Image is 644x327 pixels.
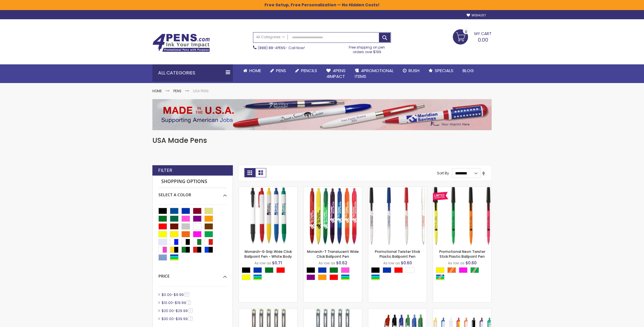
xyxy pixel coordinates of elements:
[401,260,412,266] span: $0.60
[343,43,391,54] div: Free shipping on pen orders over $199
[256,35,285,39] span: All Categories
[322,64,350,83] a: 4Pens4impact
[193,89,209,93] strong: USA Pens
[253,267,262,273] div: Blue
[371,267,427,282] div: Select A Color
[160,300,193,305] a: $10.00-$19.993
[162,292,172,297] span: $0.00
[467,13,486,18] a: Wishlist
[175,300,186,305] span: $19.99
[383,261,400,266] span: As low as
[184,292,189,297] span: 57
[319,261,335,266] span: As low as
[239,308,297,313] a: Garland® USA Made Recycled Hefty High Gloss Gold Accents Metal Twist Pen
[465,29,467,34] span: 0
[239,64,266,77] a: Home
[254,261,271,266] span: As low as
[173,89,181,93] a: Pens
[266,64,291,77] a: Pens
[398,64,424,77] a: Rush
[350,64,398,83] a: 4PROMOTIONALITEMS
[448,261,465,266] span: As low as
[272,260,282,266] span: $0.71
[371,274,380,280] div: Assorted
[304,186,362,191] a: Monarch-T Translucent Wide Click Ballpoint Pen
[291,64,322,77] a: Pencils
[276,267,285,273] div: Red
[239,187,297,245] img: Monarch-G Grip Wide Click Ballpoint Pen - White Body
[306,267,315,273] div: Black
[375,249,420,259] a: Promotional Twister Stick Plastic Ballpoint Pen
[394,267,403,273] div: Red
[306,267,362,282] div: Select A Color
[318,267,327,273] div: Blue
[336,260,347,266] span: $0.62
[162,300,173,305] span: $10.00
[329,267,338,273] div: Green
[152,34,210,52] img: 4Pens Custom Pens and Promotional Products
[301,68,317,74] span: Pencils
[341,267,350,273] div: Pink
[436,267,444,273] div: Neon Yellow
[368,186,427,191] a: Promotional Twister Stick Plastic Ballpoint Pen
[162,316,174,321] span: $30.00
[433,187,491,245] img: Promotional Neon Twister Stick Plastic Ballpoint Pen
[439,249,485,259] a: Promotional Neon Twister Stick Plastic Ballpoint Pen
[258,45,285,50] a: (888) 88-4PENS
[371,267,380,273] div: Black
[162,308,174,313] span: $20.00
[158,269,227,279] div: Price
[242,267,250,273] div: Black
[436,267,491,282] div: Select A Color
[160,292,191,297] a: $0.00-$9.9957
[158,188,227,198] div: Select A Color
[383,267,391,273] div: Blue
[406,267,414,273] div: White
[174,292,184,297] span: $9.99
[437,171,449,176] label: Sort By
[158,176,227,188] strong: Shopping Options
[458,64,478,77] a: Blog
[258,45,305,50] span: - Call Now!
[318,274,327,280] div: Orange
[341,274,350,280] div: Assorted
[158,167,172,174] strong: Filter
[355,68,394,79] span: 4PROMOTIONAL ITEMS
[306,274,315,280] div: Purple
[433,186,491,191] a: Promotional Neon Twister Stick Plastic Ballpoint Pen
[368,308,427,313] a: RePen™ - USA Recycled Water Bottle (rPET) Rectractable Custom Pen
[187,300,191,305] span: 3
[478,36,488,43] span: 0.00
[152,64,233,82] div: All Categories
[242,274,250,280] div: Yellow
[424,64,458,77] a: Specials
[239,186,297,191] a: Monarch-G Grip Wide Click Ballpoint Pen - White Body
[276,68,286,74] span: Pens
[188,308,193,313] span: 6
[249,68,261,74] span: Home
[304,187,362,245] img: Monarch-T Translucent Wide Click Ballpoint Pen
[463,68,474,74] span: Blog
[465,260,477,266] span: $0.60
[244,249,292,259] a: Monarch-G Grip Wide Click Ballpoint Pen - White Body
[409,68,419,74] span: Rush
[152,89,162,93] a: Home
[307,249,359,259] a: Monarch-T Translucent Wide Click Ballpoint Pen
[329,274,338,280] div: Red
[459,267,467,273] div: Neon Pink
[265,267,273,273] div: Green
[435,68,453,74] span: Specials
[326,68,346,79] span: 4Pens 4impact
[242,267,297,282] div: Select A Color
[368,187,427,245] img: Promotional Twister Stick Plastic Ballpoint Pen
[453,29,492,44] a: 0.00 0
[433,308,491,313] a: Rally Value Ballpoint Click Stick Pen - Full Color Imprint
[152,99,492,130] img: USA Pens
[188,316,193,321] span: 3
[160,308,195,313] a: $20.00-$29.996
[244,168,255,177] strong: Grid
[176,308,188,313] span: $29.99
[176,316,188,321] span: $39.99
[160,316,195,321] a: $30.00-$39.993
[304,308,362,313] a: Garland® USA Made Recycled Hefty High Gloss Chrome Accents Metal Twist Pen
